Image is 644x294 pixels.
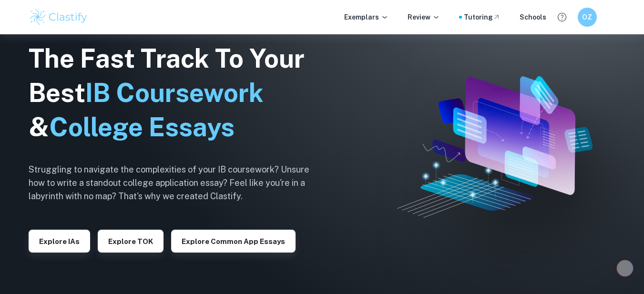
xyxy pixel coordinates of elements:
p: Exemplars [344,12,388,22]
button: Explore TOK [98,230,164,253]
h1: The Fast Track To Your Best & [29,41,324,144]
a: Explore TOK [98,236,164,245]
a: Explore IAs [29,236,90,245]
button: Explore IAs [29,230,90,253]
button: Help and Feedback [554,9,570,25]
img: Clastify logo [29,8,89,27]
img: Clastify hero [397,76,593,217]
h6: Struggling to navigate the complexities of your IB coursework? Unsure how to write a standout col... [29,163,324,203]
a: Schools [520,12,546,22]
button: OZ [578,8,597,27]
button: Explore Common App essays [171,230,296,253]
a: Explore Common App essays [171,236,296,245]
p: Review [408,12,440,22]
span: IB Coursework [85,78,264,108]
a: Tutoring [464,12,501,22]
span: College Essays [49,112,235,142]
h6: OZ [582,12,593,22]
